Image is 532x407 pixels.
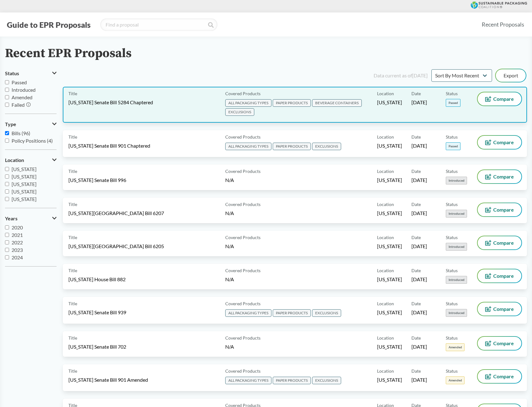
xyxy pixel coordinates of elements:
[68,267,77,274] span: Title
[225,234,261,241] span: Covered Products
[5,121,16,127] span: Type
[446,376,465,384] span: Amended
[12,130,30,136] span: Bills (96)
[411,335,421,341] span: Date
[493,306,514,311] span: Compare
[5,47,132,61] h2: Recent EPR Proposals
[68,210,164,217] span: [US_STATE][GEOGRAPHIC_DATA] Bill 6207
[5,255,9,259] input: 2024
[478,170,521,183] button: Compare
[411,142,427,149] span: [DATE]
[5,20,92,30] button: Guide to EPR Proposals
[5,197,9,201] input: [US_STATE]
[446,309,467,317] span: Introduced
[377,368,394,374] span: Location
[312,377,341,384] span: EXCLUSIONS
[225,267,261,274] span: Covered Products
[68,368,77,374] span: Title
[478,370,521,383] button: Compare
[5,155,57,165] button: Location
[446,134,458,140] span: Status
[478,337,521,350] button: Compare
[5,240,9,244] input: 2022
[12,174,37,179] span: [US_STATE]
[12,94,32,100] span: Amended
[446,267,458,274] span: Status
[5,131,9,135] input: Bills (96)
[225,344,234,350] span: N/A
[377,234,394,241] span: Location
[493,341,514,346] span: Compare
[446,168,458,174] span: Status
[446,177,467,184] span: Introduced
[374,72,428,79] div: Data current as of [DATE]
[446,276,467,284] span: Introduced
[411,376,427,383] span: [DATE]
[68,335,77,341] span: Title
[446,142,460,150] span: Passed
[68,243,164,250] span: [US_STATE][GEOGRAPHIC_DATA] Bill 6205
[12,247,23,253] span: 2023
[411,267,421,274] span: Date
[411,243,427,250] span: [DATE]
[411,300,421,307] span: Date
[68,90,77,97] span: Title
[411,210,427,217] span: [DATE]
[479,17,527,32] a: Recent Proposals
[5,225,9,229] input: 2020
[12,232,23,238] span: 2021
[377,243,402,250] span: [US_STATE]
[496,69,526,82] button: Export
[5,189,9,194] input: [US_STATE]
[5,95,9,99] input: Amended
[12,196,37,202] span: [US_STATE]
[377,309,402,316] span: [US_STATE]
[5,119,57,130] button: Type
[5,68,57,79] button: Status
[377,300,394,307] span: Location
[377,134,394,140] span: Location
[273,309,311,317] span: PAPER PRODUCTS
[225,90,261,97] span: Covered Products
[446,243,467,251] span: Introduced
[411,90,421,97] span: Date
[12,138,53,144] span: Policy Positions (4)
[100,18,217,31] input: Find a proposal
[312,309,341,317] span: EXCLUSIONS
[68,376,148,383] span: [US_STATE] Senate Bill 901 Amended
[5,103,9,107] input: Failed
[411,343,427,350] span: [DATE]
[493,273,514,278] span: Compare
[225,99,271,107] span: ALL PACKAGING TYPES
[68,134,77,140] span: Title
[446,335,458,341] span: Status
[493,374,514,379] span: Compare
[68,99,153,106] span: [US_STATE] Senate Bill 5284 Chaptered
[225,134,261,140] span: Covered Products
[478,136,521,149] button: Compare
[446,343,465,351] span: Amended
[5,71,19,76] span: Status
[478,203,521,216] button: Compare
[446,201,458,208] span: Status
[377,99,402,106] span: [US_STATE]
[446,300,458,307] span: Status
[312,99,362,107] span: BEVERAGE CONTAINERS
[446,368,458,374] span: Status
[493,207,514,212] span: Compare
[12,166,37,172] span: [US_STATE]
[411,134,421,140] span: Date
[493,240,514,245] span: Compare
[377,168,394,174] span: Location
[493,140,514,145] span: Compare
[68,309,126,316] span: [US_STATE] Senate Bill 939
[68,276,126,283] span: [US_STATE] House Bill 882
[446,99,460,107] span: Passed
[225,210,234,216] span: N/A
[12,189,37,194] span: [US_STATE]
[5,139,9,143] input: Policy Positions (4)
[68,142,150,149] span: [US_STATE] Senate Bill 901 Chaptered
[377,276,402,283] span: [US_STATE]
[12,102,25,108] span: Failed
[377,177,402,184] span: [US_STATE]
